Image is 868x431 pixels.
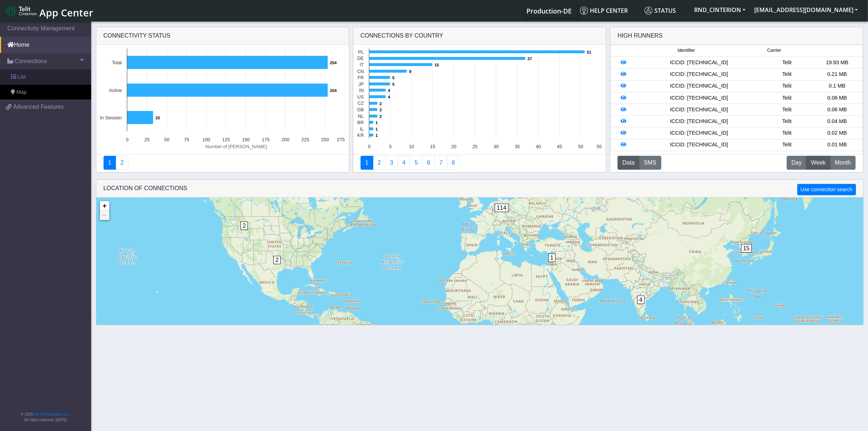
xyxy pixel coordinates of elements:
span: Identifier [677,47,695,54]
text: 33 [155,116,160,120]
a: Usage per Country [385,156,398,170]
text: IL [360,126,364,132]
span: Month [835,158,851,167]
text: 75 [184,137,189,142]
div: ICCID: [TECHNICAL_ID] [636,59,762,67]
text: 5 [392,82,394,86]
span: 114 [495,204,509,212]
text: 15 [435,63,439,67]
div: Telit [762,70,812,78]
span: 15 [741,244,752,253]
div: 0.1 MB [812,82,863,90]
text: 45 [557,144,562,149]
a: Connections By Carrier [398,156,410,170]
text: IT [359,62,364,68]
div: Telit [762,82,812,90]
button: Month [830,156,856,170]
img: status.svg [645,7,653,15]
span: App Center [39,6,93,19]
text: 254 [330,61,337,65]
text: 1 [375,127,378,131]
a: Help center [577,3,642,18]
a: Usage by Carrier [410,156,423,170]
text: 225 [301,137,309,142]
text: 2 [379,114,382,119]
button: Week [806,156,830,170]
div: 0.01 MB [812,141,863,149]
a: Zoom in [100,201,109,211]
text: CN [357,69,363,74]
span: Help center [580,7,628,15]
nav: Summary paging [104,156,342,170]
button: Day [787,156,806,170]
div: ICCID: [TECHNICAL_ID] [636,118,762,126]
div: 0.21 MB [812,70,863,78]
a: Your current platform instance [526,3,571,18]
text: 175 [262,137,269,142]
text: 51 [587,50,591,54]
text: 37 [528,57,532,61]
text: 4 [388,88,390,93]
text: 55 [596,144,602,149]
text: Number of [PERSON_NAME] [205,144,267,149]
text: 0 [368,144,370,149]
div: Connectivity status [96,27,349,45]
text: 35 [515,144,520,149]
a: 14 Days Trend [422,156,435,170]
text: 254 [330,88,337,93]
div: ICCID: [TECHNICAL_ID] [636,82,762,90]
text: CZ [358,100,364,106]
text: 150 [242,137,249,142]
button: RND_CINTERION [690,3,750,16]
text: 5 [389,144,392,149]
div: 0.04 MB [812,118,863,126]
text: 1 [375,120,378,125]
span: Week [811,158,826,167]
div: Telit [762,129,812,137]
a: App Center [6,3,92,19]
text: 25 [144,137,149,142]
text: 125 [222,137,230,142]
text: 5 [392,76,394,80]
div: 0.06 MB [812,106,863,114]
span: Connections [15,57,47,66]
span: 2 [241,222,248,230]
div: ICCID: [TECHNICAL_ID] [636,129,762,137]
span: List [17,73,26,81]
button: [EMAIL_ADDRESS][DOMAIN_NAME] [750,3,862,16]
button: Use connection search [797,184,856,195]
text: NL [358,113,363,119]
text: 275 [337,137,345,142]
a: Zoom out [100,211,109,220]
text: 15 [430,144,435,149]
div: High Runners [618,31,663,40]
div: Telit [762,141,812,149]
a: Connectivity status [104,156,116,170]
a: Telit IoT Solutions, Inc. [33,412,69,416]
text: Active [109,88,122,93]
div: LOCATION OF CONNECTIONS [96,180,863,197]
text: 30 [494,144,499,149]
text: 40 [536,144,541,149]
text: 2 [379,101,382,106]
span: 2 [273,256,281,264]
text: 0 [126,137,128,142]
text: 1 [375,133,378,138]
button: Data [618,156,639,170]
span: 4 [637,296,645,304]
text: 200 [281,137,289,142]
span: Carrier [767,47,781,54]
text: In Session [100,115,122,120]
text: 100 [202,137,210,142]
text: 50 [578,144,583,149]
button: SMS [639,156,661,170]
nav: Summary paging [361,156,599,170]
text: 50 [164,137,169,142]
div: ICCID: [TECHNICAL_ID] [636,141,762,149]
text: BR [357,120,364,125]
div: Telit [762,118,812,126]
a: Status [642,3,690,18]
a: Deployment status [116,156,128,170]
a: Connections By Country [361,156,373,170]
div: ICCID: [TECHNICAL_ID] [636,70,762,78]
